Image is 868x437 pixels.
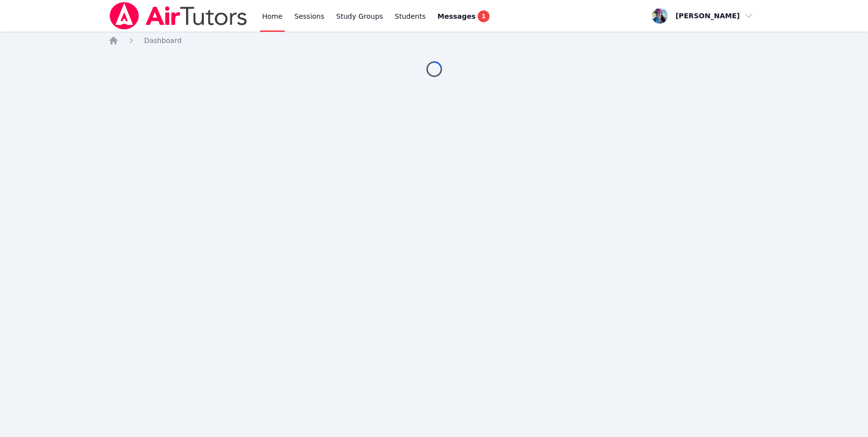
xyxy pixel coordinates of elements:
[144,36,182,45] a: Dashboard
[109,36,759,45] nav: Breadcrumb
[478,10,490,22] span: 1
[109,2,248,30] img: Air Tutors
[144,37,182,44] span: Dashboard
[438,11,476,21] span: Messages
